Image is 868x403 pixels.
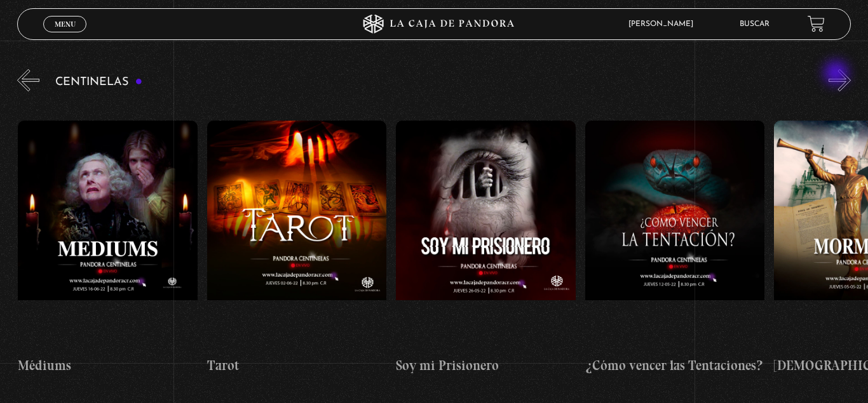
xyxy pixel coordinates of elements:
a: ¿Cómo vencer las Tentaciones? [585,101,765,396]
button: Previous [17,69,39,91]
span: Cerrar [50,30,80,39]
a: Médiums [18,101,198,396]
a: Tarot [207,101,387,396]
h4: Tarot [207,355,387,376]
h4: Soy mi Prisionero [396,355,576,376]
h4: ¿Cómo vencer las Tentaciones? [585,355,765,376]
a: Soy mi Prisionero [396,101,576,396]
span: Menu [55,20,76,28]
h3: Centinelas [55,76,142,88]
span: [PERSON_NAME] [622,20,706,28]
button: Next [829,69,851,91]
h4: Médiums [18,355,198,376]
a: Buscar [740,20,770,28]
a: View your shopping cart [808,15,825,32]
